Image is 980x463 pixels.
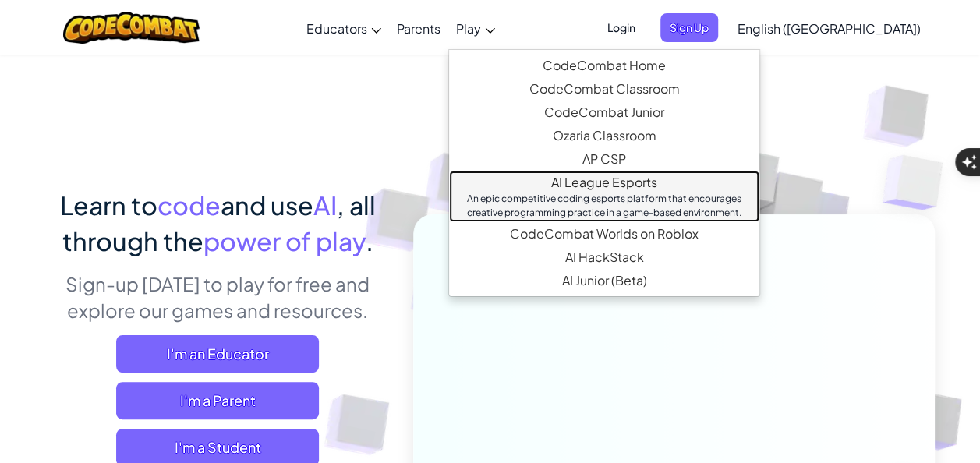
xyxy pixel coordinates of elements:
[157,189,221,221] span: code
[46,270,390,323] p: Sign-up [DATE] to play for free and explore our games and resources.
[366,225,373,256] span: .
[60,189,157,221] span: Learn to
[306,20,367,37] span: Educators
[389,7,448,49] a: Parents
[313,189,337,221] span: AI
[449,54,759,77] a: CodeCombat HomeWith access to all 530 levels and exclusive features like pets, premium only items...
[449,171,759,222] a: AI League EsportsAn epic competitive coding esports platform that encourages creative programming...
[116,382,319,419] a: I'm a Parent
[448,7,503,49] a: Play
[449,222,759,246] a: CodeCombat Worlds on RobloxThis MMORPG teaches Lua coding and provides a real-world platform to c...
[738,20,921,37] span: English ([GEOGRAPHIC_DATA])
[660,13,718,42] button: Sign Up
[465,192,744,220] div: An epic competitive coding esports platform that encourages creative programming practice in a ga...
[221,189,313,221] span: and use
[299,7,389,49] a: Educators
[730,7,929,49] a: English ([GEOGRAPHIC_DATA])
[456,20,481,37] span: Play
[449,246,759,269] a: AI HackStackThe first generative AI companion tool specifically crafted for those new to AI with ...
[449,77,759,101] a: CodeCombat Classroom
[449,101,759,124] a: CodeCombat JuniorOur flagship K-5 curriculum features a progression of learning levels that teach...
[449,269,759,292] a: AI Junior (Beta)Introduces multimodal generative AI in a simple and intuitive platform designed s...
[449,147,759,171] a: AP CSPEndorsed by the College Board, our AP CSP curriculum provides game-based and turnkey tools ...
[116,335,319,373] a: I'm an Educator
[63,12,200,44] img: CodeCombat logo
[449,124,759,147] a: Ozaria ClassroomAn enchanting narrative coding adventure that establishes the fundamentals of com...
[598,13,645,42] button: Login
[203,225,366,256] span: power of play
